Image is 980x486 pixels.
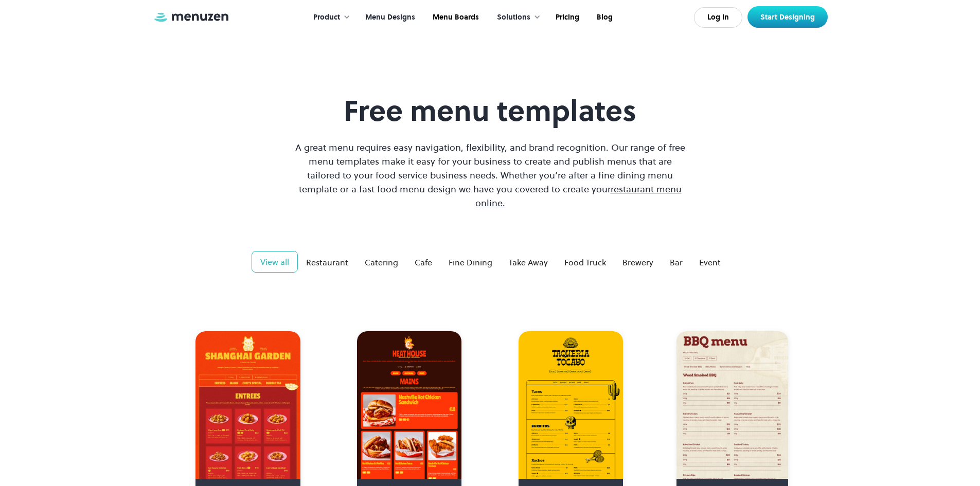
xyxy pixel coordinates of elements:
[546,2,587,33] a: Pricing
[449,256,492,268] div: Fine Dining
[415,256,432,268] div: Cafe
[509,256,548,268] div: Take Away
[747,6,828,28] a: Start Designing
[587,2,620,33] a: Blog
[365,256,398,268] div: Catering
[670,256,683,268] div: Bar
[694,7,742,28] a: Log In
[622,256,653,268] div: Brewery
[699,256,721,268] div: Event
[293,94,688,128] h1: Free menu templates
[564,256,606,268] div: Food Truck
[497,12,530,23] div: Solutions
[260,256,289,268] div: View all
[313,12,340,23] div: Product
[355,2,423,33] a: Menu Designs
[306,256,348,268] div: Restaurant
[423,2,487,33] a: Menu Boards
[487,2,546,33] div: Solutions
[293,140,688,210] p: A great menu requires easy navigation, flexibility, and brand recognition. Our range of free menu...
[303,2,355,33] div: Product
